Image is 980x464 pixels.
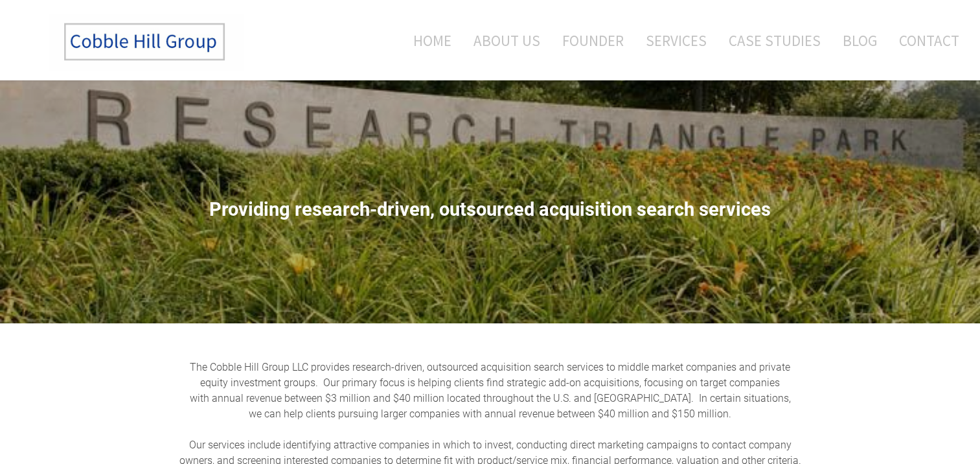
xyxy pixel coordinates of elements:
[49,14,244,71] img: The Cobble Hill Group LLC
[719,14,830,67] a: Case Studies
[553,14,633,67] a: Founder
[209,198,771,220] span: Providing research-driven, outsourced acquisition search services
[636,14,716,67] a: Services
[464,14,550,67] a: About Us
[394,14,461,67] a: Home
[190,361,791,420] span: The Cobble Hill Group LLC provides research-driven, outsourced acquisition search services to mid...
[889,14,959,67] a: Contact
[833,14,887,67] a: Blog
